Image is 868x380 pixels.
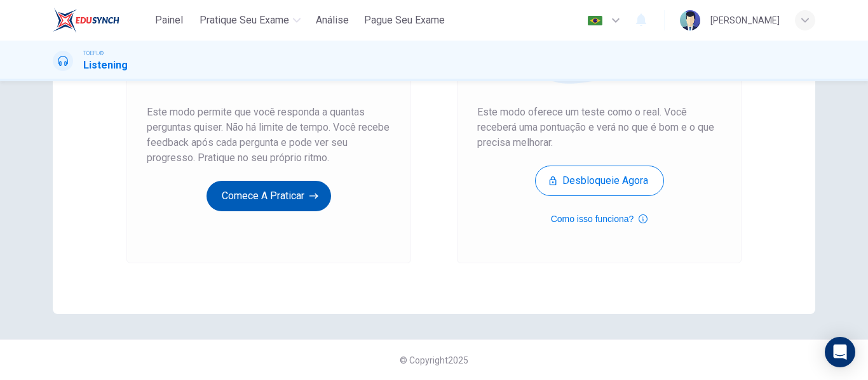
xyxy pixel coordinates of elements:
div: Open Intercom Messenger [825,337,855,367]
button: Comece a praticar [207,181,331,211]
button: Pague Seu Exame [359,9,450,32]
span: Painel [155,13,183,28]
div: [PERSON_NAME] [710,13,780,28]
span: Pague Seu Exame [364,13,445,28]
h1: Listening [83,58,128,73]
img: EduSynch logo [53,8,119,33]
span: © Copyright 2025 [400,355,468,365]
img: pt [587,16,603,25]
span: Este modo oferece um teste como o real. Você receberá uma pontuação e verá no que é bom e o que p... [477,105,721,150]
button: Desbloqueie agora [535,166,664,196]
button: Pratique seu exame [194,9,306,32]
span: TOEFL® [83,49,104,58]
button: Painel [149,9,189,32]
a: EduSynch logo [53,8,149,33]
span: Pratique seu exame [200,13,289,28]
span: Análise [316,13,349,28]
button: Análise [311,9,354,32]
span: Este modo permite que você responda a quantas perguntas quiser. Não há limite de tempo. Você rece... [147,105,391,166]
img: Profile picture [680,10,700,30]
button: Como isso funciona? [551,211,648,226]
